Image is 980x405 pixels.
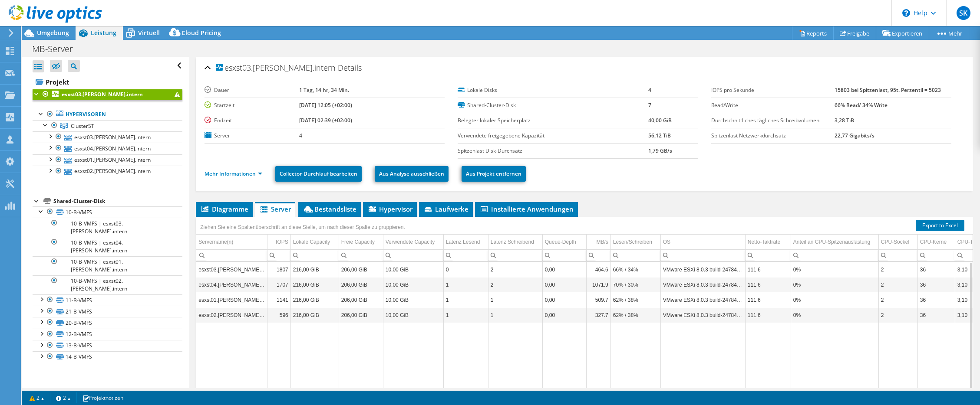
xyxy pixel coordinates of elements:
td: Column Anteil an CPU-Spitzenauslastung, Filter cell [791,249,878,261]
a: 11-B-VMFS [33,294,182,306]
td: Column Latenz Schreibend, Value 1 [488,307,542,323]
td: Column Servername(n), Value esxst03.menold-bezler.intern [196,262,267,277]
td: Anteil an CPU-Spitzenauslastung Column [791,235,878,250]
label: Shared-Cluster-Disk [458,101,648,110]
td: Latenz Lesend Column [443,235,488,250]
td: Column Queue-Depth, Filter cell [542,249,586,261]
td: Column IOPS, Filter cell [267,249,290,261]
td: Column Freie Capacity, Value 206,00 GiB [339,307,383,323]
td: Column Lokale Capacity, Value 216,00 GiB [290,292,339,307]
td: Column OS, Filter cell [660,249,745,261]
a: 10-B-VMFS | esxst04.[PERSON_NAME].intern [33,237,182,256]
td: Column Verwendete Capacity, Value 10,00 GiB [383,307,443,323]
a: 12-B-VMFS [33,329,182,340]
td: Column Servername(n), Value esxst01.menold-bezler.intern [196,292,267,307]
td: Column CPU-Sockel, Value 2 [878,292,917,307]
a: esxst03.[PERSON_NAME].intern [33,89,182,100]
td: Column Netto-Taktrate, Filter cell [745,249,791,261]
label: Spitzenlast Disk-Durchsatz [458,147,648,155]
b: 66% Read/ 34% Write [835,101,888,109]
div: Verwendete Capacity [386,237,435,247]
td: Column Netto-Taktrate, Value 111,6 [745,277,791,292]
label: Lokale Disks [458,86,648,95]
td: Column CPU-Kerne, Value 36 [917,262,955,277]
td: Latenz Schreibend Column [488,235,542,250]
td: Lokale Capacity Column [290,235,339,250]
a: 2 [23,392,50,403]
td: Column Freie Capacity, Filter cell [339,249,383,261]
td: Column Queue-Depth, Value 0,00 [542,262,586,277]
td: Column Lesen/Schreiben, Value 70% / 30% [610,277,660,292]
td: Column Freie Capacity, Value 206,00 GiB [339,292,383,307]
div: Data grid [196,217,973,401]
td: Column MB/s, Filter cell [586,249,610,261]
label: Verwendete freigegebene Kapazität [458,131,648,140]
td: MB/s Column [586,235,610,250]
div: Latenz Lesend [446,237,480,247]
td: Column Lesen/Schreiben, Value 62% / 38% [610,292,660,307]
a: Reports [792,26,834,40]
td: Column Servername(n), Value esxst04.menold-bezler.intern [196,277,267,292]
td: Column CPU-Kerne, Value 36 [917,307,955,323]
td: Column IOPS, Value 1807 [267,262,290,277]
span: Details [338,62,362,73]
td: Column Lokale Capacity, Value 216,00 GiB [290,262,339,277]
a: 10-B-VMFS | esxst02.[PERSON_NAME].intern [33,275,182,294]
b: [DATE] 02:39 (+02:00) [299,117,352,124]
td: Column CPU-Kerne, Value 36 [917,292,955,307]
td: Column OS, Value VMware ESXi 8.0.3 build-24784735 [660,307,745,323]
td: Column CPU-Sockel, Value 2 [878,277,917,292]
span: Bestandsliste [303,205,356,213]
label: IOPS pro Sekunde [711,86,835,95]
div: Netto-Taktrate [748,237,780,247]
span: Virtuell [138,29,160,37]
td: Column Lesen/Schreiben, Value 66% / 34% [610,262,660,277]
b: [DATE] 12:05 (+02:00) [299,101,352,109]
td: Column Anteil an CPU-Spitzenauslastung, Value 0% [791,307,878,323]
a: Collector-Durchlauf bearbeiten [275,166,362,182]
td: Column Latenz Lesend, Value 1 [443,307,488,323]
td: Servername(n) Column [196,235,267,250]
a: 10-B-VMFS [33,206,182,218]
td: CPU-Kerne Column [917,235,955,250]
td: Column Queue-Depth, Value 0,00 [542,307,586,323]
span: ClusterST [71,122,94,130]
a: 10-B-VMFS | esxst03.[PERSON_NAME].intern [33,218,182,237]
span: Cloud Pricing [181,29,221,37]
a: 20-B-VMFS [33,317,182,328]
label: Startzeit [205,101,299,110]
a: 2 [50,392,77,403]
a: 21-B-VMFS [33,306,182,317]
div: MB/s [596,237,608,247]
a: esxst04.[PERSON_NAME].intern [33,143,182,154]
b: 22,77 Gigabits/s [835,132,874,139]
td: Column Verwendete Capacity, Value 10,00 GiB [383,292,443,307]
a: 14-B-VMFS [33,351,182,363]
td: Column Anteil an CPU-Spitzenauslastung, Value 0% [791,292,878,307]
div: Servername(n) [198,237,233,247]
a: Projektnotizen [76,392,129,403]
td: Netto-Taktrate Column [745,235,791,250]
div: CPU-Sockel [881,237,909,247]
td: Column Latenz Lesend, Filter cell [443,249,488,261]
svg: \n [902,9,910,17]
td: Column MB/s, Value 464.6 [586,262,610,277]
td: Column Latenz Schreibend, Value 2 [488,262,542,277]
td: Column Latenz Lesend, Value 1 [443,277,488,292]
div: Shared-Cluster-Disk [53,196,182,206]
td: Column CPU-Sockel, Value 2 [878,307,917,323]
td: Verwendete Capacity Column [383,235,443,250]
label: Dauer [205,86,299,95]
td: Column CPU-Sockel, Value 2 [878,262,917,277]
td: Column Queue-Depth, Value 0,00 [542,277,586,292]
td: Column OS, Value VMware ESXi 8.0.3 build-24784735 [660,292,745,307]
td: Column Lesen/Schreiben, Value 62% / 38% [610,307,660,323]
div: OS [663,237,670,247]
td: Column OS, Value VMware ESXi 8.0.3 build-24784735 [660,262,745,277]
div: Freie Capacity [341,237,375,247]
span: Umgebung [37,29,69,37]
label: Belegter lokaler Speicherplatz [458,116,648,125]
td: Column Latenz Schreibend, Filter cell [488,249,542,261]
td: Column Anteil an CPU-Spitzenauslastung, Value 0% [791,277,878,292]
td: CPU-Sockel Column [878,235,917,250]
